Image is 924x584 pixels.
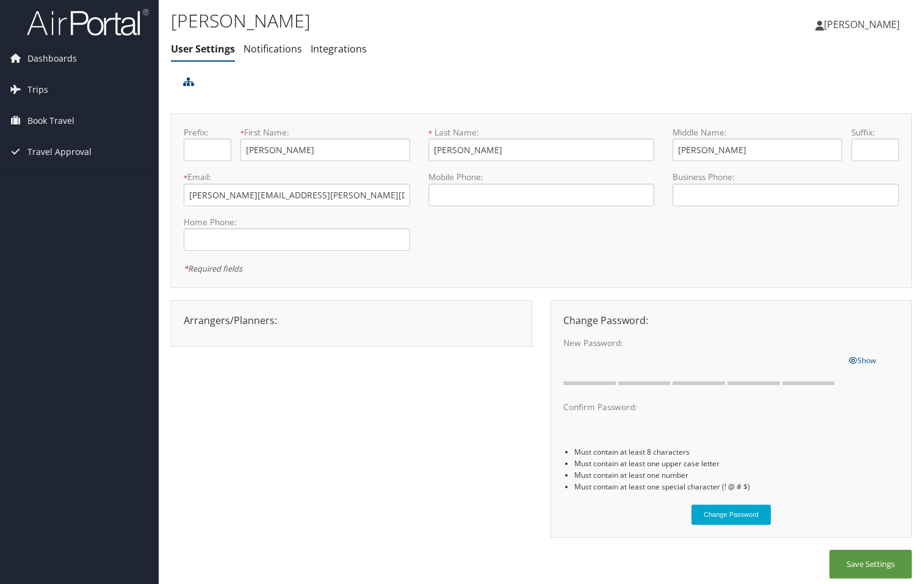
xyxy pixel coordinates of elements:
button: Save Settings [829,550,912,579]
label: Business Phone: [673,171,899,183]
a: [PERSON_NAME] [815,6,912,43]
a: Integrations [311,42,367,56]
a: Show [849,353,876,366]
label: Suffix: [851,126,899,139]
div: Change Password: [554,313,908,328]
li: Must contain at least one number [574,469,899,481]
label: Mobile Phone: [428,171,655,183]
label: First Name: [240,126,410,139]
label: Email: [184,171,410,183]
a: Notifications [244,42,302,56]
li: Must contain at least one special character (! @ # $) [574,481,899,492]
h1: [PERSON_NAME] [171,8,665,34]
span: Travel Approval [27,137,92,167]
a: User Settings [171,42,235,56]
span: [PERSON_NAME] [824,18,900,31]
li: Must contain at least one upper case letter [574,458,899,469]
div: Arrangers/Planners: [175,313,529,328]
li: Must contain at least 8 characters [574,446,899,458]
label: Home Phone: [184,216,410,228]
span: Book Travel [27,106,74,136]
img: airportal-logo.png [27,8,149,37]
label: New Password: [563,337,840,349]
span: Trips [27,74,48,105]
label: Last Name: [428,126,655,139]
label: Confirm Password: [563,401,840,413]
span: Show [849,355,876,366]
em: Required fields [184,263,242,274]
button: Change Password [691,505,771,525]
span: Dashboards [27,43,77,74]
label: Middle Name: [673,126,842,139]
label: Prefix: [184,126,231,139]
